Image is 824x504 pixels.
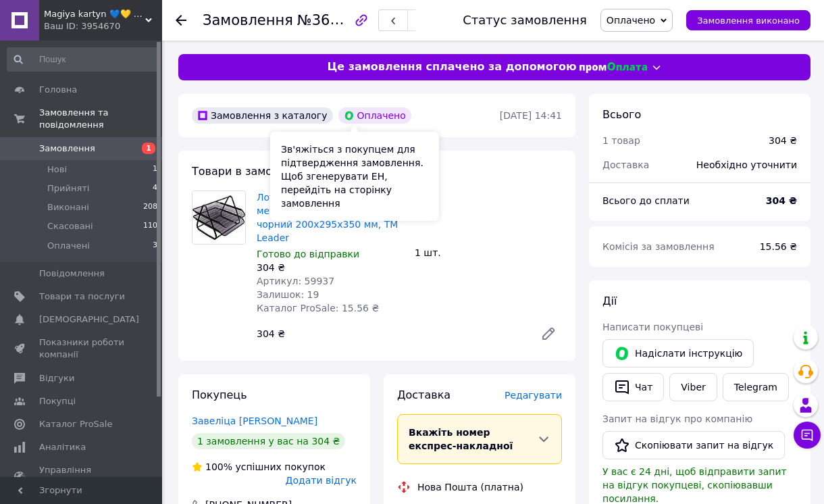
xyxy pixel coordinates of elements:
[192,460,326,474] div: успішних покупок
[39,84,77,96] span: Головна
[270,132,439,221] div: Зв'яжіться з покупцем для підтвердження замовлення. Щоб згенерувати ЕН, перейдіть на сторінку зам...
[286,475,357,486] span: Додати відгук
[39,107,162,131] span: Замовлення та повідомлення
[602,431,785,459] button: Скопіювати запит на відгук
[602,135,640,146] span: 1 товар
[769,134,797,147] div: 304 ₴
[47,201,89,213] span: Виконані
[192,191,245,244] img: Лоток горизонтальний металевий на 2 відділення чорний 200х295х350 мм, ТМ Leader
[47,240,90,252] span: Оплачені
[39,291,125,303] span: Товари та послуги
[176,14,186,27] div: Повернутися назад
[39,395,76,407] span: Покупці
[297,11,393,28] span: №365297332
[153,163,157,176] span: 1
[44,8,145,20] span: Magiya kartyn 💙💛 КАРТИНИ ПО НОМЕРКАМ
[535,320,562,347] a: Редагувати
[414,480,527,494] div: Нова Пошта (платна)
[669,373,717,401] a: Viber
[47,182,89,195] span: Прийняті
[251,324,530,343] div: 304 ₴
[143,201,157,213] span: 208
[409,427,513,451] span: Вкажіть номер експрес-накладної
[192,107,333,124] div: Замовлення з каталогу
[463,14,587,27] div: Статус замовлення
[39,464,125,488] span: Управління сайтом
[602,322,703,332] span: Написати покупцеві
[39,336,125,361] span: Показники роботи компанії
[602,195,690,206] span: Всього до сплати
[7,47,159,72] input: Пошук
[44,20,162,32] div: Ваш ID: 3954670
[192,415,317,426] a: Завеліца [PERSON_NAME]
[47,220,93,232] span: Скасовані
[602,241,715,252] span: Комісія за замовлення
[766,195,797,206] b: 304 ₴
[602,159,649,170] span: Доставка
[607,15,655,26] span: Оплачено
[723,373,789,401] a: Telegram
[153,240,157,252] span: 3
[257,303,379,313] span: Каталог ProSale: 15.56 ₴
[409,243,567,262] div: 1 шт.
[257,289,319,300] span: Залишок: 19
[153,182,157,195] span: 4
[794,422,821,449] button: Чат з покупцем
[505,390,562,401] span: Редагувати
[257,192,398,243] a: Лоток горизонтальний металевий на 2 відділення чорний 200х295х350 мм, ТМ Leader
[39,268,105,280] span: Повідомлення
[602,373,664,401] button: Чат
[257,249,359,259] span: Готово до відправки
[143,220,157,232] span: 110
[39,372,74,384] span: Відгуки
[47,163,67,176] span: Нові
[602,339,754,368] button: Надіслати інструкцію
[39,313,139,326] span: [DEMOGRAPHIC_DATA]
[602,108,641,121] span: Всього
[602,295,617,307] span: Дії
[39,418,112,430] span: Каталог ProSale
[688,150,805,180] div: Необхідно уточнити
[257,276,334,286] span: Артикул: 59937
[602,466,787,504] span: У вас є 24 дні, щоб відправити запит на відгук покупцеві, скопіювавши посилання.
[205,461,232,472] span: 100%
[602,413,752,424] span: Запит на відгук про компанію
[142,143,155,154] span: 1
[39,441,86,453] span: Аналітика
[500,110,562,121] time: [DATE] 14:41
[327,59,576,75] span: Це замовлення сплачено за допомогою
[192,433,345,449] div: 1 замовлення у вас на 304 ₴
[760,241,797,252] span: 15.56 ₴
[203,12,293,28] span: Замовлення
[257,261,404,274] div: 304 ₴
[338,107,411,124] div: Оплачено
[697,16,800,26] span: Замовлення виконано
[192,388,247,401] span: Покупець
[686,10,810,30] button: Замовлення виконано
[397,388,450,401] span: Доставка
[39,143,95,155] span: Замовлення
